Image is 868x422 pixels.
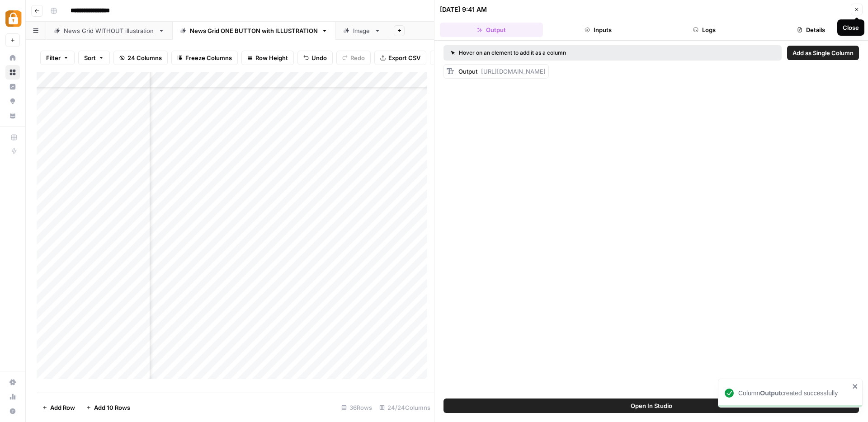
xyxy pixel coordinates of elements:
[5,108,20,123] a: Your Data
[388,53,420,62] span: Export CSV
[46,53,61,62] span: Filter
[374,51,426,65] button: Export CSV
[376,400,434,415] div: 24/24 Columns
[458,68,477,75] span: Output
[5,51,20,65] a: Home
[443,399,859,413] button: Open In Studio
[172,22,335,40] a: News Grid ONE BUTTON with ILLUSTRATION
[80,400,136,415] button: Add 10 Rows
[40,51,75,65] button: Filter
[113,51,168,65] button: 24 Columns
[127,53,162,62] span: 24 Columns
[353,26,371,35] div: Image
[5,375,20,389] a: Settings
[185,53,232,62] span: Freeze Columns
[843,23,859,32] div: Close
[547,23,650,37] button: Inputs
[78,51,110,65] button: Sort
[338,400,376,415] div: 36 Rows
[653,23,756,37] button: Logs
[5,404,20,418] button: Help + Support
[5,65,20,80] a: Browse
[852,383,859,390] button: close
[5,94,20,108] a: Opportunities
[190,26,318,35] div: News Grid ONE BUTTON with ILLUSTRATION
[255,53,288,62] span: Row Height
[440,5,487,14] div: [DATE] 9:41 AM
[759,23,863,37] button: Details
[5,80,20,94] a: Insights
[350,53,365,62] span: Redo
[171,51,238,65] button: Freeze Columns
[760,389,781,397] b: Output
[631,401,672,410] span: Open In Studio
[50,403,75,412] span: Add Row
[793,48,854,57] span: Add as Single Column
[5,7,20,30] button: Workspace: Adzz
[336,51,371,65] button: Redo
[440,23,543,37] button: Output
[335,22,388,40] a: Image
[451,49,670,57] div: Hover on an element to add it as a column
[46,22,172,40] a: News Grid WITHOUT illustration
[37,400,80,415] button: Add Row
[64,26,155,35] div: News Grid WITHOUT illustration
[297,51,333,65] button: Undo
[481,68,546,75] span: [URL][DOMAIN_NAME]
[787,46,859,60] button: Add as Single Column
[94,403,130,412] span: Add 10 Rows
[738,389,849,398] div: Column created successfully
[241,51,294,65] button: Row Height
[84,53,96,62] span: Sort
[5,389,20,404] a: Usage
[311,53,327,62] span: Undo
[5,10,22,27] img: Adzz Logo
